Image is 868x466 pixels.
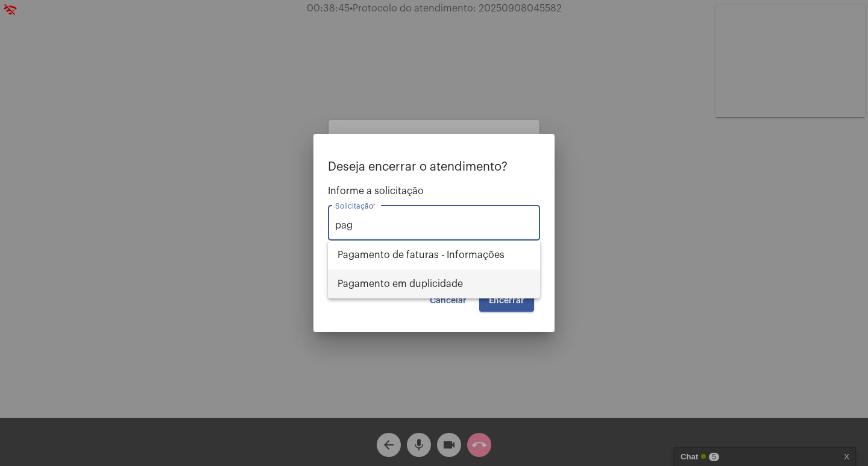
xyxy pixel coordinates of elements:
button: Cancelar [420,290,476,312]
span: Encerrar [489,297,524,305]
span: Pagamento em duplicidade [338,269,530,298]
span: Informe a solicitação [328,186,540,197]
p: Deseja encerrar o atendimento? [328,160,540,174]
span: Cancelar [430,297,467,305]
input: Buscar solicitação [335,220,533,231]
button: Encerrar [479,290,534,312]
span: Pagamento de faturas - Informações [338,241,530,269]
